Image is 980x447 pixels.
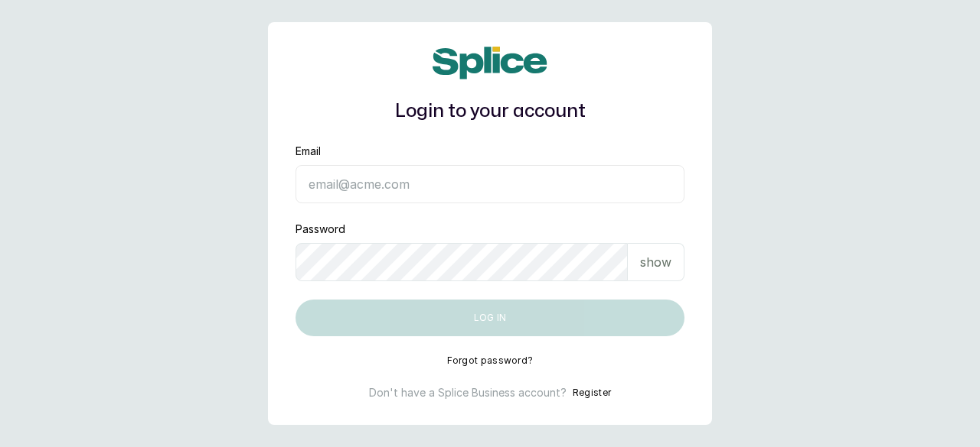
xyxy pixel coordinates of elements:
input: email@acme.com [296,165,684,203]
label: Password [296,222,345,237]
button: Register [573,385,611,400]
p: Don't have a Splice Business account? [369,385,567,400]
label: Email [296,144,321,159]
button: Forgot password? [447,355,534,367]
button: Log in [296,300,684,336]
h1: Login to your account [296,98,684,125]
p: show [640,253,671,271]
